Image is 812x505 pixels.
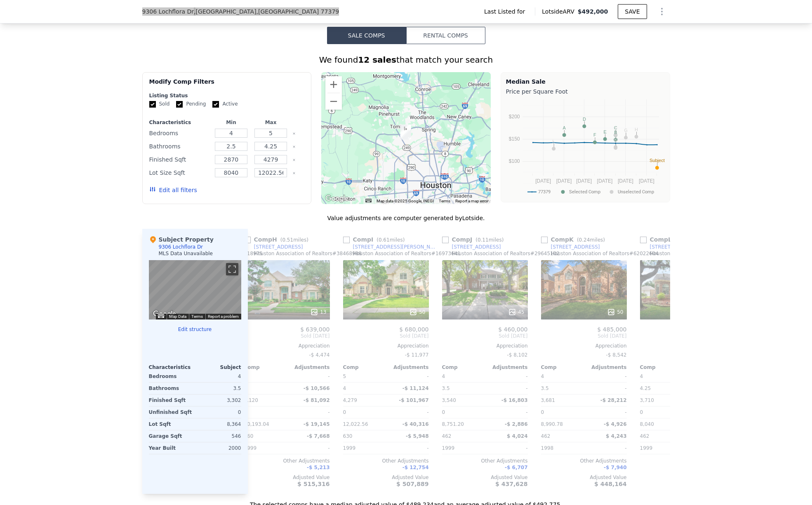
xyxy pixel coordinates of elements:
[640,421,654,427] span: 8,040
[495,481,527,487] span: $ 437,628
[584,364,627,371] div: Adjustments
[149,383,193,394] div: Bathrooms
[442,373,445,379] span: 4
[586,383,627,394] div: -
[487,442,528,454] div: -
[579,237,590,243] span: 0.24
[151,309,178,319] a: Open this area in Google Maps (opens a new window)
[353,250,461,257] div: Houston Association of Realtors # 16973641
[388,406,429,418] div: -
[343,458,429,464] div: Other Adjustments
[650,244,699,250] div: [STREET_ADDRESS]
[343,442,384,454] div: 1999
[176,101,206,108] label: Pending
[452,244,501,250] div: [STREET_ADDRESS]
[287,364,330,371] div: Adjustments
[600,397,627,403] span: -$ 28,212
[541,364,584,371] div: Comp
[197,430,241,442] div: 546
[343,364,386,371] div: Comp
[197,442,241,454] div: 2000
[254,250,362,257] div: Houston Association of Realtors # 38468988
[149,430,193,442] div: Garage Sqft
[289,406,330,418] div: -
[300,326,330,333] span: $ 639,000
[442,442,483,454] div: 1999
[507,433,527,439] span: $ 4,024
[640,474,726,481] div: Adjusted Value
[197,395,241,406] div: 3,302
[307,433,330,439] span: -$ 7,668
[506,97,665,200] div: A chart.
[325,76,342,93] button: Zoom in
[244,235,312,244] div: Comp H
[541,421,563,427] span: 8,990.78
[594,481,626,487] span: $ 448,164
[310,308,326,316] div: 13
[541,409,544,415] span: 0
[484,7,528,16] span: Last Listed for
[508,136,520,142] text: $150
[159,244,203,250] div: 9306 Lochflora Dr
[149,78,305,92] div: Modify Comp Filters
[226,263,238,275] button: Toggle fullscreen view
[159,250,213,257] div: MLS Data Unavailable
[542,7,577,16] span: Lotside ARV
[640,373,643,379] span: 4
[254,244,303,250] div: [STREET_ADDRESS]
[197,406,241,418] div: 0
[624,128,628,133] text: G
[399,326,428,333] span: $ 680,000
[304,421,330,427] span: -$ 19,145
[487,371,528,382] div: -
[541,333,627,339] span: Sold [DATE]
[194,7,339,16] span: , [GEOGRAPHIC_DATA]
[640,383,681,394] div: 4.25
[197,383,241,394] div: 3.5
[212,101,219,108] input: Active
[578,8,608,15] span: $492,000
[586,371,627,382] div: -
[442,458,528,464] div: Other Adjustments
[442,397,456,403] span: 3,540
[149,395,193,406] div: Finished Sqft
[373,237,408,243] span: ( miles)
[213,119,249,126] div: Min
[552,139,555,144] text: L
[640,433,650,439] span: 462
[149,235,214,244] div: Subject Property
[149,167,210,179] div: Lot Size Sqft
[191,314,203,319] a: Terms (opens in new tab)
[343,343,429,349] div: Appreciation
[593,132,596,137] text: F
[501,397,528,403] span: -$ 16,803
[307,465,330,470] span: -$ 5,213
[442,235,507,244] div: Comp J
[208,314,239,319] a: Report a problem
[640,397,654,403] span: 3,710
[377,199,434,203] span: Map data ©2025 Google, INEGI
[212,101,238,108] label: Active
[343,235,408,244] div: Comp I
[149,127,210,139] div: Bedrooms
[541,442,582,454] div: 1998
[149,406,193,418] div: Unfinished Sqft
[142,214,670,222] div: Value adjustments are computer generated by Lotside .
[654,3,670,20] button: Show Options
[142,54,670,66] div: We found that match your search
[292,171,296,175] button: Clear
[551,244,600,250] div: [STREET_ADDRESS]
[603,129,606,134] text: E
[149,186,197,194] button: Edit all filters
[485,364,528,371] div: Adjustments
[597,326,626,333] span: $ 485,000
[149,101,156,108] input: Sold
[323,193,351,204] img: Google
[149,442,193,454] div: Year Built
[506,86,665,97] div: Price per Square Foot
[244,364,287,371] div: Comp
[472,237,507,243] span: ( miles)
[586,406,627,418] div: -
[343,474,429,481] div: Adjusted Value
[635,127,638,132] text: H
